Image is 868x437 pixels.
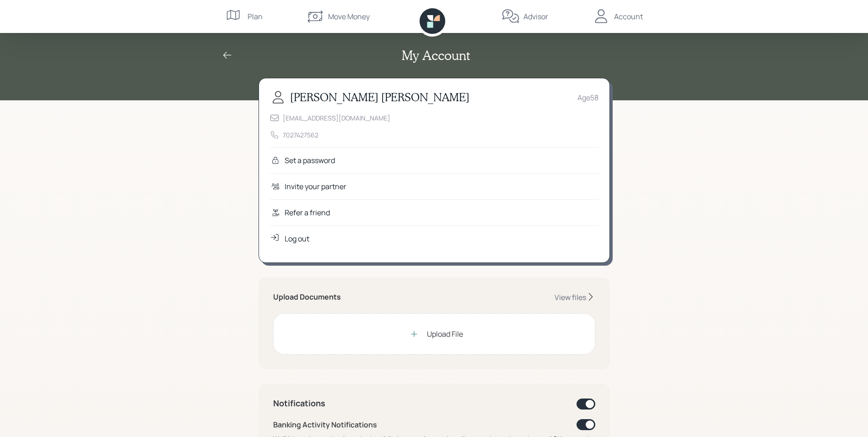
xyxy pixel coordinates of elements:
div: Age 58 [577,92,598,103]
div: Plan [248,11,263,22]
div: [EMAIL_ADDRESS][DOMAIN_NAME] [283,113,390,123]
div: Invite your partner [285,181,346,192]
h2: My Account [402,48,470,63]
div: Move Money [328,11,370,22]
h5: Upload Documents [273,293,341,301]
h3: [PERSON_NAME] [PERSON_NAME] [290,91,469,104]
div: Set a password [285,155,335,166]
div: Advisor [523,11,548,22]
div: Log out [285,233,309,244]
div: View files [555,292,586,302]
h4: Notifications [273,399,325,409]
div: 7027427562 [283,130,318,140]
div: Upload File [427,328,463,339]
div: Banking Activity Notifications [273,419,377,430]
div: Account [614,11,643,22]
div: Refer a friend [285,207,330,218]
